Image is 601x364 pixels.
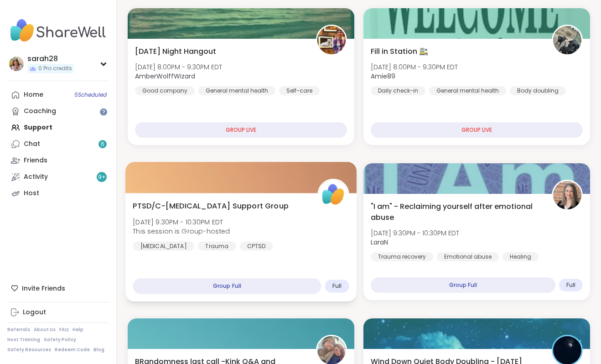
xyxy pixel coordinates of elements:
div: Friends [24,156,47,165]
a: Chat6 [7,136,109,152]
div: Host [24,189,39,198]
img: LaraN [553,181,581,209]
a: Safety Resources [7,347,51,353]
span: "I am" - Reclaiming yourself after emotional abuse [371,201,542,223]
span: Full [332,282,342,290]
span: [DATE] 8:00PM - 9:30PM EDT [135,62,222,72]
span: [DATE] 9:30PM - 10:30PM EDT [133,217,230,226]
div: Trauma recovery [371,252,433,261]
img: ShareWell Nav Logo [7,15,109,47]
span: 5 Scheduled [74,91,107,99]
a: Logout [7,304,109,321]
div: Chat [24,140,40,149]
div: GROUP LIVE [371,122,583,138]
a: Referrals [7,327,30,333]
a: Friends [7,152,109,169]
div: Group Full [133,278,321,294]
img: Amie89 [553,26,581,54]
span: 0 Pro credits [38,65,72,73]
b: Amie89 [371,72,395,81]
span: 9 + [98,173,106,181]
div: General mental health [429,86,506,95]
a: Redeem Code [55,347,90,353]
span: Full [566,281,575,289]
a: Home5Scheduled [7,87,109,103]
span: Fill in Station 🚉 [371,46,428,57]
div: General mental health [198,86,275,95]
img: AmberWolffWizard [317,26,346,54]
a: Coaching [7,103,109,120]
div: sarah28 [27,54,74,64]
a: Safety Policy [44,337,76,343]
div: Group Full [371,277,555,293]
a: Host [7,185,109,202]
a: Help [73,327,83,333]
a: Host Training [7,337,40,343]
div: [MEDICAL_DATA] [133,241,194,250]
a: Activity9+ [7,169,109,185]
div: Home [24,90,43,99]
img: sarah28 [9,57,24,71]
div: Invite Friends [7,280,109,296]
a: Blog [93,347,104,353]
b: AmberWolffWizard [135,72,195,81]
b: LaraN [371,238,388,247]
div: Daily check-in [371,86,425,95]
div: Emotional abuse [437,252,499,261]
div: Good company [135,86,195,95]
span: [DATE] 9:30PM - 10:30PM EDT [371,229,459,238]
span: [DATE] 8:00PM - 9:30PM EDT [371,62,458,72]
div: Self-care [279,86,320,95]
div: GROUP LIVE [135,122,347,138]
div: Healing [503,252,539,261]
div: Coaching [24,107,56,116]
div: Body doubling [510,86,566,95]
div: Activity [24,172,48,182]
span: PTSD/C-[MEDICAL_DATA] Support Group [133,200,289,211]
img: ShareWell [319,180,347,209]
a: FAQ [59,327,69,333]
div: Logout [23,308,46,317]
div: Trauma [198,241,236,250]
span: [DATE] Night Hangout [135,46,216,57]
span: 6 [101,140,104,148]
div: CPTSD [240,241,273,250]
span: This session is Group-hosted [133,227,230,236]
iframe: Spotlight [100,108,107,115]
a: About Us [34,327,56,333]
